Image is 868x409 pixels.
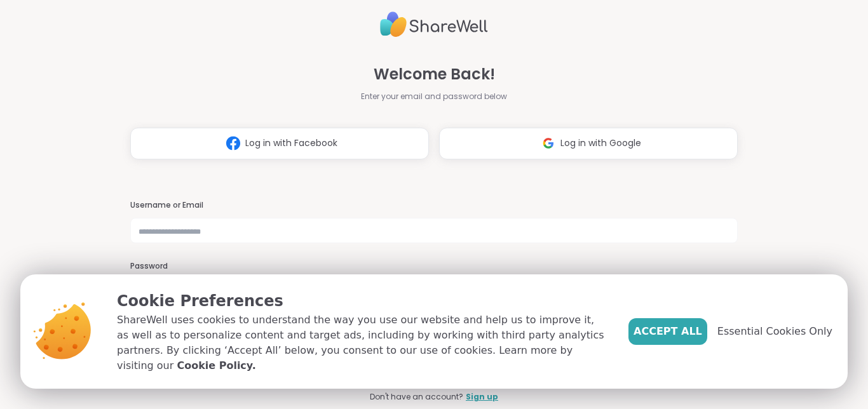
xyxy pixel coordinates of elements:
img: ShareWell Logo [380,6,488,43]
h3: Username or Email [130,200,738,211]
button: Log in with Facebook [130,128,429,159]
span: Essential Cookies Only [717,324,832,339]
span: Welcome Back! [374,63,495,86]
button: Accept All [628,318,707,345]
button: Log in with Google [439,128,738,159]
h3: Password [130,261,738,272]
span: Log in with Google [560,137,641,150]
span: Enter your email and password below [361,91,507,102]
a: Sign up [466,391,498,403]
img: ShareWell Logomark [221,131,245,155]
span: Log in with Facebook [245,137,337,150]
a: Cookie Policy. [177,358,255,373]
span: Don't have an account? [370,391,463,403]
span: Accept All [634,324,702,339]
img: ShareWell Logomark [536,131,560,155]
p: Cookie Preferences [117,290,608,312]
p: ShareWell uses cookies to understand the way you use our website and help us to improve it, as we... [117,312,608,373]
